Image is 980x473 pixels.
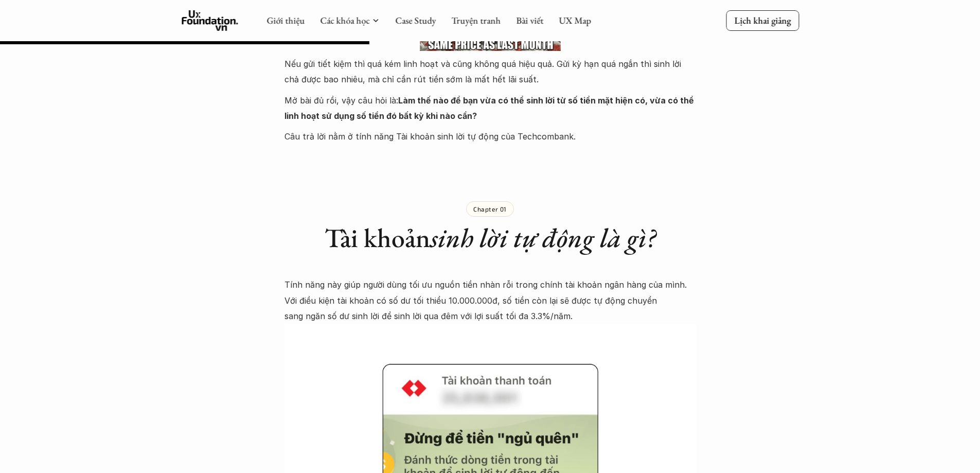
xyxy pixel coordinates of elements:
[284,95,696,121] strong: Làm thế nào để bạn vừa có thể sinh lời từ số tiền mặt hiện có, vừa có thể linh hoạt sử dụng số ti...
[284,277,696,324] p: Tính năng này giúp người dùng tối ưu nguồn tiền nhàn rỗi trong chính tài khoản ngân hàng của mình...
[734,14,791,26] p: Lịch khai giảng
[559,14,591,26] a: UX Map
[430,220,656,255] em: sinh lời tự động là gì?
[726,10,799,30] a: Lịch khai giảng
[473,205,507,213] p: Chapter 01
[284,222,696,254] h2: Tài khoản
[284,129,696,144] p: Câu trả lời nằm ở tính năng Tài khoản sinh lời tự động của Techcombank.
[284,93,696,124] p: Mở bài đủ rồi, vậy câu hỏi là:
[395,14,436,26] a: Case Study
[516,14,543,26] a: Bài viết
[266,14,305,26] a: Giới thiệu
[284,56,696,87] p: Nếu gửi tiết kiệm thì quá kém linh hoạt và cũng không quá hiệu quả. Gửi kỳ hạn quá ngắn thì sinh ...
[320,14,369,26] a: Các khóa học
[451,14,501,26] a: Truyện tranh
